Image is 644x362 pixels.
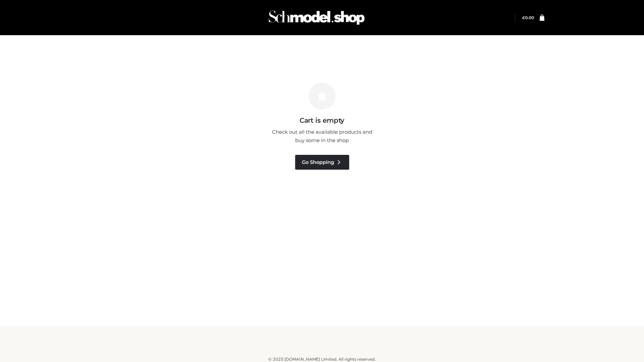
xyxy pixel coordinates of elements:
[295,155,349,170] a: Go Shopping
[522,15,534,20] a: £0.00
[268,128,376,145] p: Check out all the available products and buy some in the shop
[115,116,529,124] h3: Cart is empty
[522,15,525,20] span: £
[522,15,534,20] bdi: 0.00
[266,4,367,31] img: Schmodel Admin 964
